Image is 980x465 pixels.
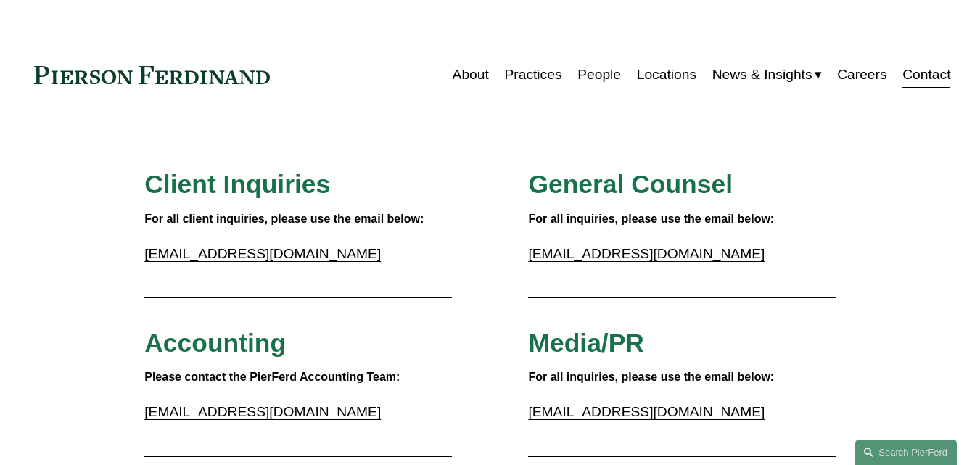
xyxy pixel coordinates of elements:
[528,213,774,225] strong: For all inquiries, please use the email below:
[855,440,957,465] a: Search this site
[577,61,621,89] a: People
[528,371,774,383] strong: For all inquiries, please use the email below:
[144,170,330,199] span: Client Inquiries
[144,404,381,419] a: [EMAIL_ADDRESS][DOMAIN_NAME]
[144,213,424,225] strong: For all client inquiries, please use the email below:
[144,246,381,261] a: [EMAIL_ADDRESS][DOMAIN_NAME]
[528,246,765,261] a: [EMAIL_ADDRESS][DOMAIN_NAME]
[712,62,812,88] span: News & Insights
[504,61,561,89] a: Practices
[144,371,400,383] strong: Please contact the PierFerd Accounting Team:
[528,329,644,358] span: Media/PR
[528,170,733,199] span: General Counsel
[902,61,950,89] a: Contact
[712,61,822,89] a: folder dropdown
[837,61,886,89] a: Careers
[144,329,286,358] span: Accounting
[528,404,765,419] a: [EMAIL_ADDRESS][DOMAIN_NAME]
[637,61,696,89] a: Locations
[453,61,489,89] a: About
